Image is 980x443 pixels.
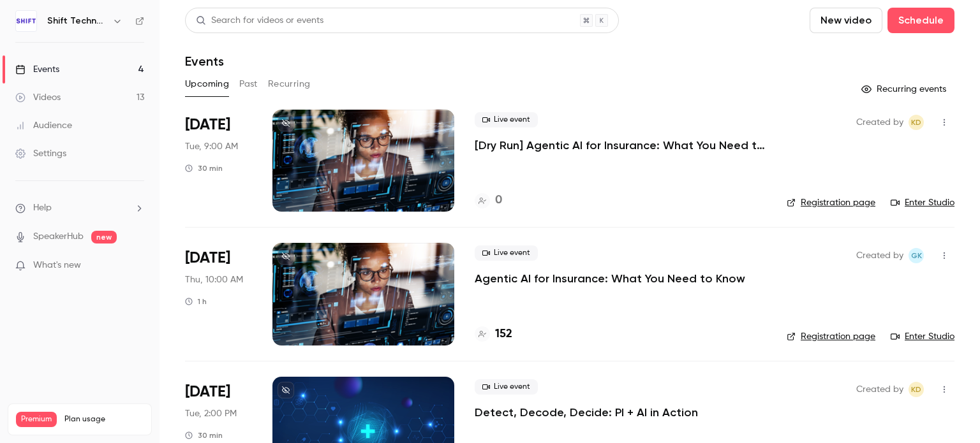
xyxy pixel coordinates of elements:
[887,8,954,33] button: Schedule
[185,74,229,94] button: Upcoming
[129,260,144,272] iframe: Noticeable Trigger
[909,248,924,263] span: Gaud KROTOFF
[856,115,903,130] span: Created by
[891,196,954,209] a: Enter Studio
[91,231,117,243] span: new
[185,273,243,286] span: Thu, 10:00 AM
[787,196,875,209] a: Registration page
[196,14,323,27] div: Search for videos or events
[185,248,230,268] span: [DATE]
[475,379,538,395] span: Live event
[16,412,57,427] span: Premium
[810,8,882,33] button: New video
[475,271,745,286] a: Agentic AI for Insurance: What You Need to Know
[185,115,230,135] span: [DATE]
[475,192,502,209] a: 0
[185,382,230,402] span: [DATE]
[15,91,61,104] div: Videos
[909,115,924,130] span: Kristen DeLuca
[495,326,512,343] h4: 152
[33,259,81,272] span: What's new
[33,201,52,215] span: Help
[15,63,59,76] div: Events
[239,74,258,94] button: Past
[15,201,144,215] li: help-dropdown-opener
[185,163,223,173] div: 30 min
[185,243,252,345] div: Sep 25 Thu, 10:00 AM (America/New York)
[16,11,36,31] img: Shift Technology
[185,296,207,307] div: 1 h
[856,79,954,99] button: Recurring events
[856,248,903,263] span: Created by
[856,382,903,397] span: Created by
[911,248,922,263] span: GK
[185,140,238,153] span: Tue, 9:00 AM
[911,382,921,397] span: KD
[64,414,144,425] span: Plan usage
[475,245,538,261] span: Live event
[475,138,766,153] a: [Dry Run] Agentic AI for Insurance: What You Need to Know
[185,110,252,212] div: Sep 23 Tue, 9:00 AM (America/New York)
[475,326,512,343] a: 152
[47,15,107,27] h6: Shift Technology
[891,330,954,343] a: Enter Studio
[909,382,924,397] span: Kristen DeLuca
[185,407,237,420] span: Tue, 2:00 PM
[475,405,698,420] a: Detect, Decode, Decide: PI + AI in Action
[268,74,311,94] button: Recurring
[495,192,502,209] h4: 0
[15,119,72,132] div: Audience
[787,330,875,343] a: Registration page
[185,54,224,69] h1: Events
[475,112,538,127] span: Live event
[185,430,223,440] div: 30 min
[911,115,921,130] span: KD
[33,230,84,243] a: SpeakerHub
[15,147,66,160] div: Settings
